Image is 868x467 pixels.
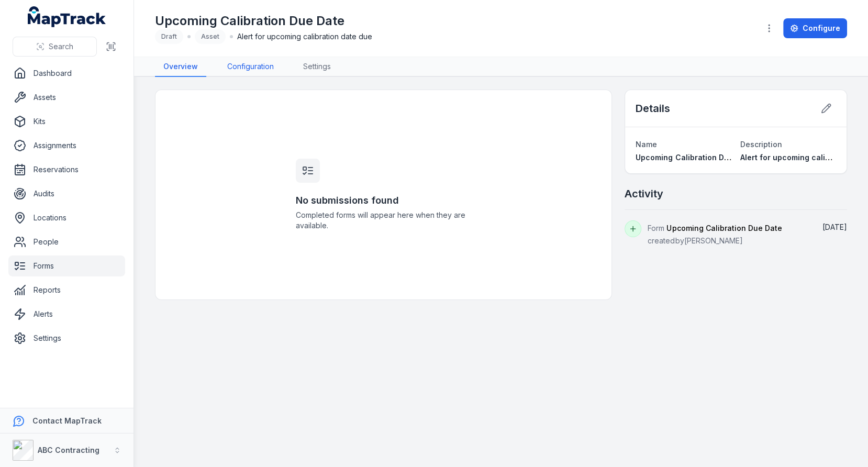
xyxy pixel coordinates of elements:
a: Forms [8,255,125,276]
time: 10/09/2025, 9:42:34 am [822,223,847,231]
a: Overview [155,57,206,77]
a: Configure [783,18,847,38]
h2: Details [636,101,670,116]
span: Search [49,41,73,52]
a: Kits [8,111,125,132]
button: Search [13,37,97,57]
div: Asset [195,29,226,44]
a: Assignments [8,135,125,156]
a: Reservations [8,159,125,180]
strong: ABC Contracting [38,446,99,454]
a: Alerts [8,304,125,325]
a: Settings [295,57,339,77]
span: Description [740,140,782,149]
a: Assets [8,87,125,108]
a: Configuration [219,57,282,77]
a: Audits [8,183,125,204]
div: Draft [155,29,183,44]
a: People [8,231,125,252]
a: Locations [8,207,125,228]
a: Dashboard [8,63,125,84]
a: MapTrack [28,6,106,27]
a: Settings [8,328,125,349]
span: Alert for upcoming calibration date due [237,31,372,42]
a: Reports [8,280,125,301]
strong: Contact MapTrack [32,416,102,425]
span: Completed forms will appear here when they are available. [296,210,472,231]
span: Form created by [PERSON_NAME] [648,224,782,245]
span: Upcoming Calibration Due Date [666,224,782,232]
span: [DATE] [822,223,847,231]
span: Upcoming Calibration Due Date [636,153,752,162]
span: Name [636,140,657,149]
h1: Upcoming Calibration Due Date [155,13,372,29]
h2: Activity [625,186,663,201]
h3: No submissions found [296,193,472,208]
